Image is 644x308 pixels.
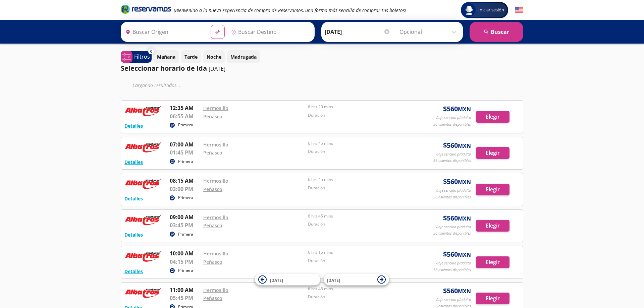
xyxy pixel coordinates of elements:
[121,4,171,14] i: Brand Logo
[132,82,180,88] em: Cargando resultados ...
[308,140,409,146] p: 6 hrs 45 mins
[308,185,409,191] p: Duración
[124,231,143,238] button: Detalles
[476,220,509,232] button: Elegir
[308,258,409,264] p: Duración
[399,23,460,40] input: Opcional
[170,249,200,257] p: 10:00 AM
[435,188,471,193] p: Viaje sencillo p/adulto
[433,267,471,273] p: 36 asientos disponibles
[174,7,406,13] em: ¡Bienvenido a la nueva experiencia de compra de Reservamos, una forma más sencilla de comprar tus...
[270,277,283,283] span: [DATE]
[476,293,509,304] button: Elegir
[230,53,257,60] p: Madrugada
[433,194,471,200] p: 36 asientos disponibles
[476,184,509,195] button: Elegir
[170,112,200,120] p: 06:55 AM
[207,53,221,60] p: Noche
[458,178,471,186] small: MXN
[227,50,260,63] button: Madrugada
[124,140,161,154] img: RESERVAMOS
[121,63,207,73] p: Seleccionar horario de ida
[203,295,222,301] a: Peñasco
[515,6,523,14] button: English
[203,287,228,293] a: Hermosillo
[203,149,222,156] a: Peñasco
[228,23,311,40] input: Buscar Destino
[170,148,200,157] p: 01:45 PM
[157,53,175,60] p: Mañana
[170,140,200,148] p: 07:00 AM
[433,122,471,127] p: 36 asientos disponibles
[308,177,409,183] p: 6 hrs 45 mins
[124,104,161,117] img: RESERVAMOS
[443,104,471,114] span: $ 560
[203,250,228,257] a: Hermosillo
[255,274,320,286] button: [DATE]
[178,267,193,273] p: Primera
[170,213,200,221] p: 09:00 AM
[170,185,200,193] p: 03:00 PM
[458,288,471,295] small: MXN
[203,105,228,111] a: Hermosillo
[435,260,471,266] p: Viaje sencillo p/adulto
[308,213,409,219] p: 6 hrs 45 mins
[324,274,389,286] button: [DATE]
[124,195,143,202] button: Detalles
[178,231,193,237] p: Primera
[170,258,200,266] p: 04:15 PM
[458,142,471,149] small: MXN
[121,51,152,63] button: 0Filtros
[308,112,409,118] p: Duración
[433,231,471,236] p: 36 asientos disponibles
[203,113,222,120] a: Peñasco
[170,294,200,302] p: 05:45 PM
[308,249,409,255] p: 6 hrs 15 mins
[203,259,222,265] a: Peñasco
[134,53,150,61] p: Filtros
[435,151,471,157] p: Viaje sencillo p/adulto
[476,256,509,268] button: Elegir
[178,122,193,128] p: Primera
[153,50,179,63] button: Mañana
[124,268,143,275] button: Detalles
[458,215,471,222] small: MXN
[150,49,152,54] span: 0
[124,286,161,299] img: RESERVAMOS
[209,65,225,73] p: [DATE]
[203,222,222,229] a: Peñasco
[433,158,471,164] p: 36 asientos disponibles
[181,50,201,63] button: Tarde
[124,159,143,166] button: Detalles
[124,177,161,190] img: RESERVAMOS
[203,141,228,148] a: Hermosillo
[325,23,390,40] input: Elegir Fecha
[308,286,409,292] p: 6 hrs 45 mins
[308,221,409,227] p: Duración
[308,104,409,110] p: 6 hrs 20 mins
[470,22,523,42] button: Buscar
[123,23,205,40] input: Buscar Origen
[327,277,340,283] span: [DATE]
[308,294,409,300] p: Duración
[184,53,198,60] p: Tarde
[170,104,200,112] p: 12:35 AM
[443,249,471,259] span: $ 560
[203,50,225,63] button: Noche
[203,214,228,221] a: Hermosillo
[121,4,171,16] a: Brand Logo
[170,221,200,229] p: 03:45 PM
[435,297,471,303] p: Viaje sencillo p/adulto
[443,286,471,296] span: $ 560
[124,213,161,227] img: RESERVAMOS
[203,186,222,192] a: Peñasco
[443,213,471,223] span: $ 560
[435,224,471,230] p: Viaje sencillo p/adulto
[458,106,471,113] small: MXN
[308,148,409,155] p: Duración
[443,177,471,187] span: $ 560
[476,7,507,13] span: Iniciar sesión
[178,159,193,165] p: Primera
[476,147,509,159] button: Elegir
[124,122,143,129] button: Detalles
